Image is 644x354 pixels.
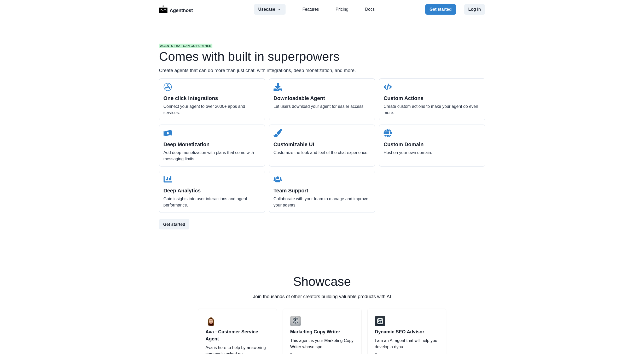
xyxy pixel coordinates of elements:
[274,196,370,208] p: Collaborate with your team to manage and improve your agents.
[425,4,456,15] button: Get started
[159,50,485,63] h1: Comes with built in superpowers
[159,219,189,229] button: Get started
[375,338,439,350] p: I am an AI agent that will help you develop a dyna...
[159,275,485,288] h2: Showcase
[159,44,212,48] span: Agents that can go further
[164,187,260,194] h2: Deep Analytics
[365,6,374,13] a: Docs
[290,328,354,335] a: Marketing Copy Writer
[274,150,370,156] p: Customize the look and feel of the chat experience.
[170,5,193,14] p: Agenthost
[254,4,286,15] button: Usecase
[384,150,480,156] p: Host on your own domain.
[375,328,439,335] a: Dynamic SEO Advisor
[159,67,485,74] p: Create agents that can do more than just chat, with integrations, deep monetization, and more.
[290,338,354,350] p: This agent is your Marketing Copy Writer whose spe...
[290,316,301,326] img: user%2F2%2Fdef768d2-bb31-48e1-a725-94a4e8c437fd
[384,103,480,116] p: Create custom actions to make your agent do even more.
[384,95,480,101] h2: Custom Actions
[274,187,370,194] h2: Team Support
[159,219,485,229] a: Get started
[206,328,269,343] a: Ava - Customer Service Agent
[159,5,168,13] img: Logo
[274,103,370,110] p: Let users download your agent for easier access.
[164,196,260,208] p: Gain insights into user interactions and agent performance.
[375,316,385,326] img: user%2F2%2F2d242b93-aaa3-4cbd-aa9c-fc041cf1f639
[274,141,370,147] h2: Customizable UI
[302,6,319,13] a: Features
[464,4,485,15] button: Log in
[336,6,349,13] a: Pricing
[159,5,193,14] a: LogoAgenthost
[164,141,260,147] h2: Deep Monetization
[274,95,370,101] h2: Downloadable Agent
[164,95,260,101] h2: One click integrations
[384,141,480,147] h2: Custom Domain
[164,150,260,162] p: Add deep monetization with plans that come with messaging limits.
[253,293,391,300] p: Join thousands of other creators building valuable products with AI
[206,316,216,326] img: user%2F2%2Fb7ac5808-39ff-453c-8ce1-b371fabf5c1b
[164,103,260,116] p: Connect your agent to over 2000+ apps and services.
